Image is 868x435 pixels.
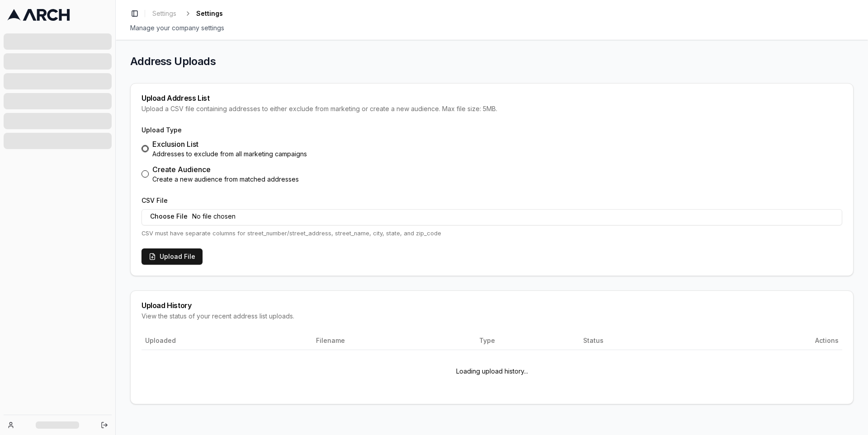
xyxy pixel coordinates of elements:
[152,150,307,159] div: Addresses to exclude from all marketing campaigns
[142,126,182,134] label: Upload Type
[580,332,704,350] th: Status
[142,196,168,204] label: CSV File
[196,9,223,18] span: Settings
[142,229,842,238] p: CSV must have separate columns for street_number/street_address, street_name, city, state, and zi...
[149,7,223,20] nav: breadcrumb
[98,419,111,431] button: Log out
[142,94,842,102] div: Upload Address List
[142,350,842,393] td: Loading upload history...
[152,139,307,150] div: Exclusion List
[312,332,475,350] th: Filename
[476,332,580,350] th: Type
[152,164,299,175] div: Create Audience
[704,332,842,350] th: Actions
[152,9,176,18] span: Settings
[149,7,180,20] a: Settings
[142,332,312,350] th: Uploaded
[142,104,842,113] div: Upload a CSV file containing addresses to either exclude from marketing or create a new audience....
[142,302,842,309] div: Upload History
[130,54,854,69] h1: Address Uploads
[152,175,299,184] div: Create a new audience from matched addresses
[142,248,203,265] button: Upload File
[130,23,854,33] div: Manage your company settings
[142,312,842,321] div: View the status of your recent address list uploads.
